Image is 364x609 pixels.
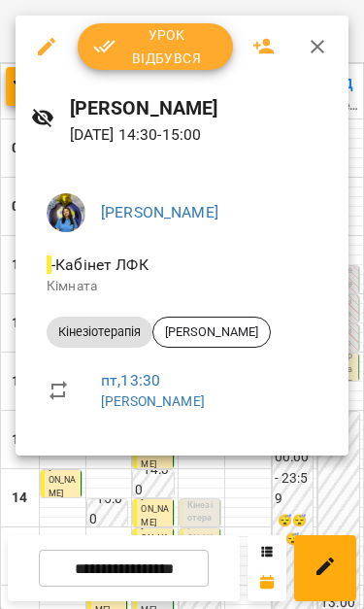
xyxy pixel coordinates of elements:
[70,123,333,147] p: [DATE] 14:30 - 15:00
[101,203,218,221] a: [PERSON_NAME]
[152,317,271,348] div: [PERSON_NAME]
[101,393,205,409] a: [PERSON_NAME]
[47,277,317,296] p: Кімната
[78,23,233,70] button: Урок відбувся
[153,323,270,341] span: [PERSON_NAME]
[47,323,152,341] span: Кінезіотерапія
[47,255,152,274] span: - Кабінет ЛФК
[101,371,160,389] a: пт , 13:30
[93,23,217,70] span: Урок відбувся
[70,93,333,123] h6: [PERSON_NAME]
[47,193,85,232] img: d1dec607e7f372b62d1bb04098aa4c64.jpeg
